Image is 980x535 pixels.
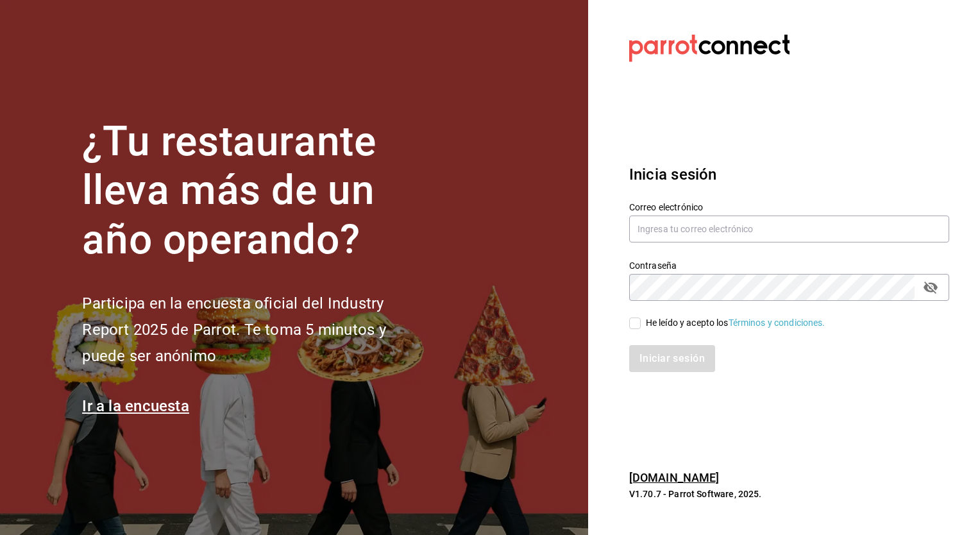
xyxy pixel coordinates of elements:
input: Ingresa tu correo electrónico [629,216,949,242]
div: He leído y acepto los [646,316,825,330]
a: Términos y condiciones. [729,318,825,328]
p: V1.70.7 - Parrot Software, 2025. [629,488,949,500]
label: Correo electrónico [629,202,949,211]
h2: Participa en la encuesta oficial del Industry Report 2025 de Parrot. Te toma 5 minutos y puede se... [82,291,428,369]
button: passwordField [920,276,942,298]
label: Contraseña [629,260,949,269]
a: Ir a la encuesta [82,397,189,415]
h3: Inicia sesión [629,163,949,186]
h1: ¿Tu restaurante lleva más de un año operando? [82,117,428,265]
a: [DOMAIN_NAME] [629,471,720,484]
